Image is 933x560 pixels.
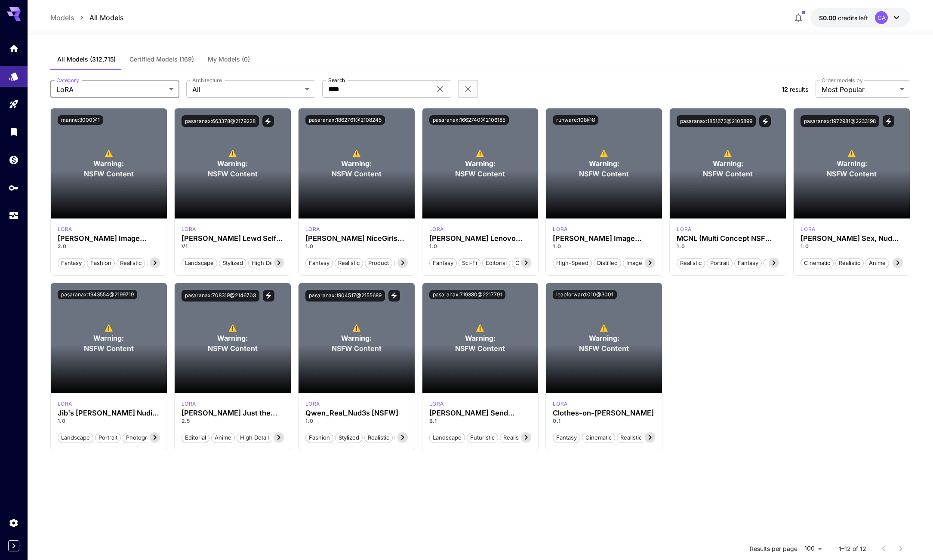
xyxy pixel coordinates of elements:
[827,169,877,179] span: NSFW Content
[95,432,121,443] button: Portrait
[553,432,580,443] button: Fantasy
[476,148,484,158] span: ⚠️
[579,169,629,179] span: NSFW Content
[87,259,114,268] span: Fashion
[105,148,113,158] span: ⚠️
[182,290,259,302] button: pasaranax:708319@2146703
[724,148,732,158] span: ⚠️
[182,400,196,408] div: Qwen Image
[217,333,248,343] span: Warning:
[212,434,234,442] span: Anime
[875,11,888,24] div: CA
[735,259,761,268] span: Fantasy
[211,432,235,443] button: Anime
[305,225,320,233] p: lora
[617,432,645,443] button: Realistic
[553,400,567,408] div: Qwen Image
[553,225,567,233] p: lora
[364,432,393,443] button: Realistic
[801,115,879,127] button: pasaranax:1972981@2233198
[192,77,222,84] label: Architecture
[459,259,480,268] span: Sci-Fi
[500,434,528,442] span: Realistic
[365,259,392,268] span: Product
[677,234,779,243] div: MCNL (Multi Concept NSFW Lora) [Qwen Image]
[465,333,496,343] span: Warning:
[455,169,505,179] span: NSFW Content
[305,115,385,125] button: pasaranax:1862761@2108245
[429,400,444,408] div: Qwen Image
[182,409,284,417] div: Qwen Just the Tits - Dynamic Breasts [NSFW]
[429,432,465,443] button: Landscape
[764,257,799,268] button: Landscape
[117,259,145,268] span: Realistic
[553,243,655,250] p: 1.0
[182,259,217,268] span: Landscape
[365,434,392,442] span: Realistic
[182,409,284,417] h3: [PERSON_NAME] Just the Tits - Dynamic Breasts [NSFW]
[801,243,903,250] p: 1.0
[553,290,617,299] button: leapforward:010@3001
[713,158,743,169] span: Warning:
[237,434,272,442] span: High Detail
[801,225,815,233] p: lora
[794,108,910,218] div: To view NSFW models, adjust the filter settings and toggle the option on.
[332,343,382,354] span: NSFW Content
[219,257,246,268] button: Stylized
[553,409,655,417] div: Clothes-on-qwen
[512,259,545,268] span: Cinematic
[50,12,74,23] a: Models
[838,14,868,22] span: credits left
[129,55,194,63] span: Certified Models (169)
[58,409,160,417] h3: Jib's [PERSON_NAME] Nudity Fixer [PERSON_NAME]
[553,225,567,233] div: qwen_image_edit
[58,225,72,233] div: Qwen Image
[837,158,867,169] span: Warning:
[237,432,272,443] button: High Detail
[810,8,910,28] button: $0.00CA
[305,290,385,302] button: pasaranax:1904517@2155689
[228,148,237,158] span: ⚠️
[336,434,362,442] span: Stylized
[328,77,345,84] label: Search
[95,434,120,442] span: Portrait
[182,234,284,243] div: Qwen Lewd Selfie / Snapchat [NSFW]
[759,115,771,127] button: View trigger words
[51,283,167,393] div: To view NSFW models, adjust the filter settings and toggle the option on.
[182,225,196,233] div: Qwen Image
[422,283,539,393] div: To view NSFW models, adjust the filter settings and toggle the option on.
[58,234,160,243] h3: [PERSON_NAME] Image Lightning
[822,84,896,95] span: Most Popular
[455,343,505,354] span: NSFW Content
[782,86,788,93] span: 12
[594,259,621,268] span: Distilled
[217,158,248,169] span: Warning:
[306,259,333,268] span: Fantasy
[429,115,509,125] button: pasaranax:1662740@2106185
[332,169,382,179] span: NSFW Content
[57,55,116,63] span: All Models (312,715)
[305,409,408,417] h3: Qwen_Real_Nud3s [NSFW]
[429,409,532,417] div: Qwen Send Nudes [NSFW]
[58,409,160,417] div: Jib's Qwen Nudity Fixer Lora
[58,400,72,408] div: Qwen Image
[467,434,498,442] span: Futuristic
[182,115,259,127] button: pasaranax:663378@2179228
[219,259,246,268] span: Stylized
[93,333,124,343] span: Warning:
[58,115,103,125] button: manne:3000@1
[750,545,798,553] p: Results per page
[500,432,528,443] button: Realistic
[553,409,655,417] h3: Clothes-on-[PERSON_NAME]
[305,243,408,250] p: 1.0
[248,257,284,268] button: High Detail
[819,13,868,22] div: $0.00
[123,434,164,442] span: Photographic
[790,86,808,93] span: results
[9,182,19,193] div: API Keys
[677,257,705,268] button: Realistic
[589,333,619,343] span: Warning:
[553,417,655,425] p: 0.1
[430,259,456,268] span: Fantasy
